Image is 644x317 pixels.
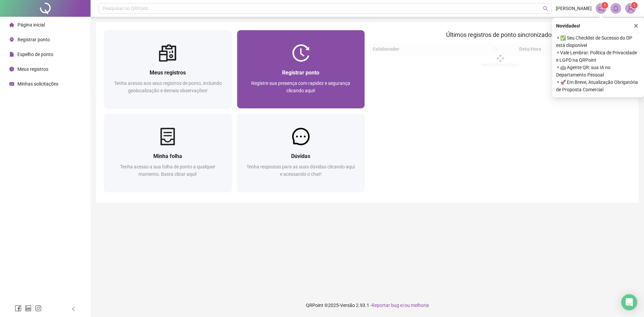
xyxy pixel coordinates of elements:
[604,3,606,8] span: 1
[613,5,619,11] span: bell
[372,303,429,308] span: Reportar bug e/ou melhoria
[598,5,604,11] span: notification
[237,114,365,192] a: DúvidasTenha respostas para as suas dúvidas clicando aqui e acessando o chat!
[91,294,644,317] footer: QRPoint © 2025 - 2.93.1 -
[237,30,365,108] a: Registrar pontoRegistre sua presença com rapidez e segurança clicando aqui!
[17,66,48,72] span: Meus registros
[543,6,548,11] span: search
[9,82,14,86] span: schedule
[621,294,637,310] div: Open Intercom Messenger
[291,153,310,159] span: Dúvidas
[446,31,554,38] span: Últimos registros de ponto sincronizados
[114,81,222,93] span: Tenha acesso aos seus registros de ponto, incluindo geolocalização e demais observações!
[9,37,14,42] span: environment
[556,64,640,78] span: ⚬ 🤖 Agente QR: sua IA no Departamento Pessoal
[9,52,14,57] span: file
[35,305,42,312] span: instagram
[247,164,355,177] span: Tenha respostas para as suas dúvidas clicando aqui e acessando o chat!
[104,30,232,108] a: Meus registrosTenha acesso aos seus registros de ponto, incluindo geolocalização e demais observa...
[17,37,50,42] span: Registrar ponto
[556,34,640,49] span: ⚬ ✅ Seu Checklist de Sucesso do DP está disponível
[634,23,638,28] span: close
[556,78,640,93] span: ⚬ 🚀 Em Breve, Atualização Obrigatória de Proposta Comercial
[17,81,58,87] span: Minhas solicitações
[631,2,638,9] sup: Atualize o seu contato no menu Meus Dados
[120,164,215,177] span: Tenha acesso a sua folha de ponto a qualquer momento. Basta clicar aqui!
[15,305,21,312] span: facebook
[556,5,592,12] span: [PERSON_NAME]
[17,22,45,28] span: Página inicial
[626,3,636,13] img: 84421
[556,22,580,30] span: Novidades !
[9,67,14,71] span: clock-circle
[601,2,608,9] sup: 1
[251,81,350,93] span: Registre sua presença com rapidez e segurança clicando aqui!
[150,69,186,76] span: Meus registros
[556,49,640,64] span: ⚬ Vale Lembrar: Política de Privacidade e LGPD na QRPoint
[153,153,182,159] span: Minha folha
[633,3,636,8] span: 1
[25,305,32,312] span: linkedin
[71,307,76,311] span: left
[282,69,319,76] span: Registrar ponto
[9,22,14,27] span: home
[340,303,355,308] span: Versão
[17,52,53,57] span: Espelho de ponto
[104,114,232,192] a: Minha folhaTenha acesso a sua folha de ponto a qualquer momento. Basta clicar aqui!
